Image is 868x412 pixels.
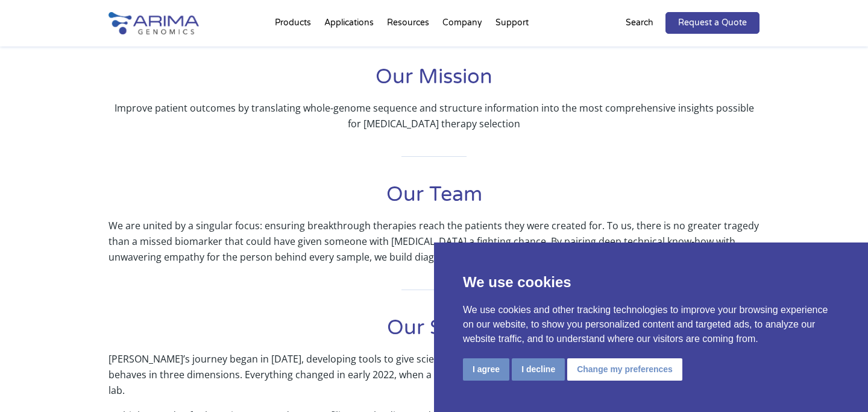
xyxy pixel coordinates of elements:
img: Arima-Genomics-logo [108,12,199,34]
p: We are united by a singular focus: ensuring breakthrough therapies reach the patients they were c... [108,218,759,265]
h1: Our Mission [108,63,759,100]
p: [PERSON_NAME]’s journey began in [DATE], developing tools to give scientists an unprecedented win... [108,351,759,408]
a: Request a Quote [665,12,759,34]
p: Search [626,15,653,31]
button: I agree [463,358,509,381]
button: Change my preferences [567,358,682,381]
h1: Our Story [108,314,759,351]
p: We use cookies [463,271,839,293]
p: We use cookies and other tracking technologies to improve your browsing experience on our website... [463,303,839,346]
p: Improve patient outcomes by translating whole-genome sequence and structure information into the ... [108,100,759,132]
button: I decline [512,358,565,381]
h1: Our Team [108,181,759,218]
